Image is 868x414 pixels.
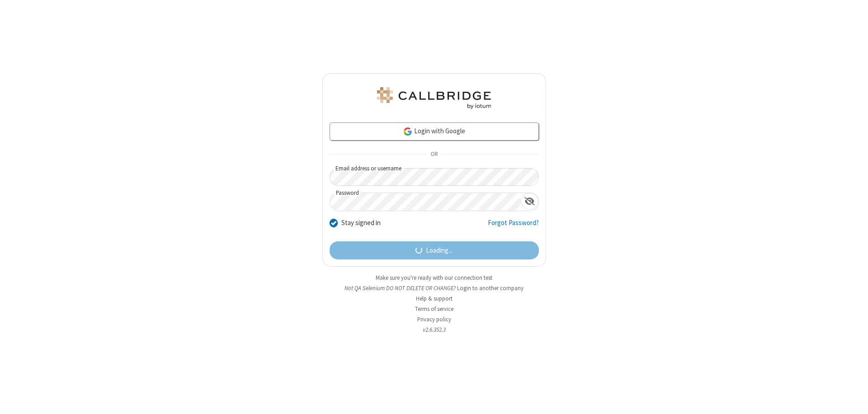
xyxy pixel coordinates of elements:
a: Terms of service [415,305,453,313]
a: Privacy policy [417,315,451,323]
div: Show password [521,193,538,210]
img: QA Selenium DO NOT DELETE OR CHANGE [375,87,493,109]
span: OR [427,148,441,161]
iframe: Chat [845,390,861,408]
a: Forgot Password? [488,218,539,235]
img: google-icon.png [403,127,413,136]
input: Email address or username [330,168,539,186]
input: Password [330,193,521,211]
li: v2.6.352.3 [322,325,546,334]
button: Login to another company [457,284,524,292]
button: Loading... [330,241,539,259]
a: Login with Google [330,122,539,141]
a: Make sure you're ready with our connection test [376,274,492,282]
a: Help & support [416,295,453,302]
li: Not QA Selenium DO NOT DELETE OR CHANGE? [322,284,546,292]
span: Loading... [426,245,453,256]
label: Stay signed in [341,218,381,228]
